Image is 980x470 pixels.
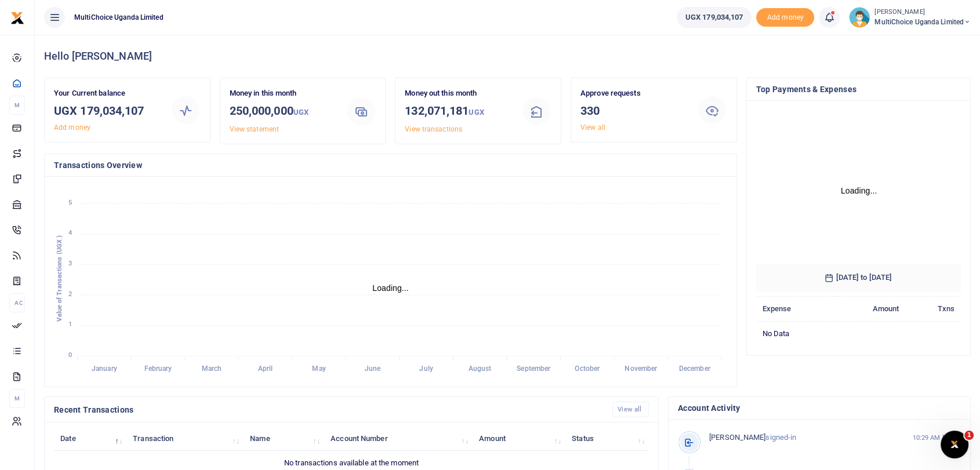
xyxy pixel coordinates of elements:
[244,426,324,451] th: Name: activate to sort column ascending
[469,108,484,116] small: UGX
[230,88,337,100] p: Money in this month
[840,186,877,195] text: Loading...
[912,433,961,443] small: 10:29 AM [DATE]
[92,365,117,373] tspan: January
[202,365,222,373] tspan: March
[941,431,968,458] iframe: Intercom live chat
[68,229,72,236] tspan: 4
[756,12,814,21] a: Add money
[756,321,961,345] td: No data
[44,50,971,63] h4: Hello [PERSON_NAME]
[874,17,971,27] span: MultiChoice Uganda Limited
[365,365,381,373] tspan: June
[68,260,72,267] tspan: 3
[54,426,126,451] th: Date: activate to sort column descending
[312,365,325,373] tspan: May
[964,431,974,440] span: 1
[833,297,905,322] th: Amount
[756,297,833,322] th: Expense
[9,96,25,115] li: M
[68,321,72,329] tspan: 1
[9,389,25,408] li: M
[580,102,688,119] h3: 330
[709,432,898,444] p: signed-in
[54,88,161,100] p: Your Current balance
[144,365,172,373] tspan: February
[849,7,870,28] img: profile-user
[575,365,600,373] tspan: October
[580,123,605,132] a: View all
[372,283,409,293] text: Loading...
[756,83,961,96] h4: Top Payments & Expenses
[68,351,72,359] tspan: 0
[230,125,279,133] a: View statement
[68,199,72,206] tspan: 5
[258,365,273,373] tspan: April
[517,365,551,373] tspan: September
[405,88,512,100] p: Money out this month
[324,426,473,451] th: Account Number: activate to sort column ascending
[469,365,492,373] tspan: August
[580,88,688,100] p: Approve requests
[10,11,24,25] img: logo-small
[10,13,24,21] a: logo-small logo-large logo-large
[68,290,72,298] tspan: 2
[565,426,649,451] th: Status: activate to sort column ascending
[54,102,161,119] h3: UGX 179,034,107
[677,7,752,28] a: UGX 179,034,107
[70,12,168,23] span: MultiChoice Uganda Limited
[612,402,649,417] a: View all
[126,426,244,451] th: Transaction: activate to sort column ascending
[756,264,961,292] h6: [DATE] to [DATE]
[54,159,727,172] h4: Transactions Overview
[906,297,961,322] th: Txns
[405,125,462,133] a: View transactions
[54,123,90,132] a: Add money
[230,102,337,121] h3: 250,000,000
[678,402,961,414] h4: Account Activity
[9,293,25,312] li: Ac
[709,433,765,442] span: [PERSON_NAME]
[756,8,814,27] li: Toup your wallet
[293,108,308,116] small: UGX
[756,8,814,27] span: Add money
[849,7,971,28] a: profile-user [PERSON_NAME] MultiChoice Uganda Limited
[473,426,565,451] th: Amount: activate to sort column ascending
[405,102,512,121] h3: 132,071,181
[874,8,971,17] small: [PERSON_NAME]
[56,235,63,322] text: Value of Transactions (UGX )
[419,365,433,373] tspan: July
[685,12,743,23] span: UGX 179,034,107
[625,365,658,373] tspan: November
[54,403,603,416] h4: Recent Transactions
[679,365,711,373] tspan: December
[672,7,757,28] li: Wallet ballance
